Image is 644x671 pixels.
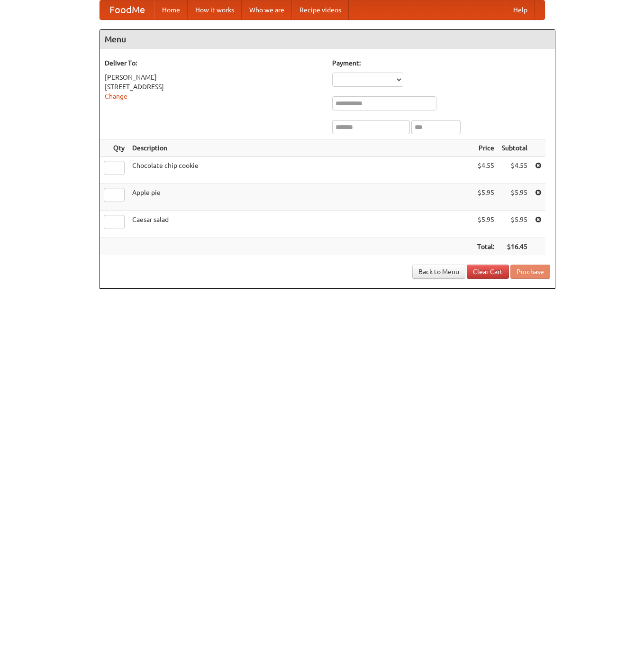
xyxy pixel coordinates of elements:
[100,139,128,157] th: Qty
[510,265,550,279] button: Purchase
[498,157,531,184] td: $4.55
[506,0,535,19] a: Help
[105,58,323,68] h5: Deliver To:
[100,0,154,19] a: FoodMe
[498,139,531,157] th: Subtotal
[473,184,498,211] td: $5.95
[412,265,465,279] a: Back to Menu
[105,82,323,92] div: [STREET_ADDRESS]
[473,157,498,184] td: $4.55
[242,0,292,19] a: Who we are
[105,73,323,82] div: [PERSON_NAME]
[498,184,531,211] td: $5.95
[332,58,550,68] h5: Payment:
[128,139,473,157] th: Description
[498,238,531,256] th: $16.45
[154,0,188,19] a: Home
[128,157,473,184] td: Chocolate chip cookie
[467,265,509,279] a: Clear Cart
[498,211,531,238] td: $5.95
[473,238,498,256] th: Total:
[128,184,473,211] td: Apple pie
[100,30,555,49] h4: Menu
[105,92,127,100] a: Change
[128,211,473,238] td: Caesar salad
[473,139,498,157] th: Price
[188,0,242,19] a: How it works
[292,0,349,19] a: Recipe videos
[473,211,498,238] td: $5.95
